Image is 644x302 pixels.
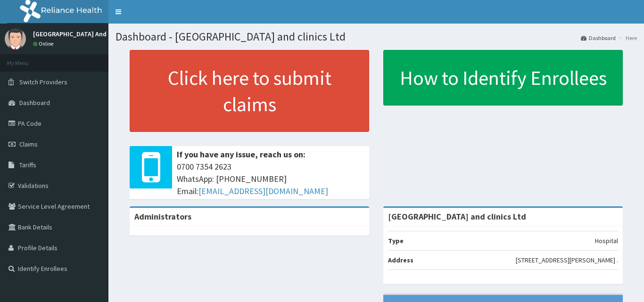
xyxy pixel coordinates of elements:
a: Dashboard [581,34,616,42]
a: How to Identify Enrollees [383,50,623,106]
strong: [GEOGRAPHIC_DATA] and clinics Ltd [388,211,526,222]
h1: Dashboard - [GEOGRAPHIC_DATA] and clinics Ltd [116,31,637,43]
span: 0700 7354 2623 WhatsApp: [PHONE_NUMBER] Email: [177,161,364,197]
b: Administrators [134,211,191,222]
span: Dashboard [19,98,50,107]
img: User Image [5,28,26,49]
b: Type [388,237,404,245]
a: [EMAIL_ADDRESS][DOMAIN_NAME] [198,186,328,196]
p: [STREET_ADDRESS][PERSON_NAME] . [516,255,618,265]
p: [GEOGRAPHIC_DATA] And Clinics [33,31,128,37]
p: Hospital [595,236,618,245]
li: Here [617,34,637,42]
span: Tariffs [19,161,36,169]
a: Online [33,41,56,47]
span: Claims [19,140,38,148]
a: Click here to submit claims [130,50,369,132]
b: If you have any issue, reach us on: [177,149,305,160]
b: Address [388,256,413,264]
span: Switch Providers [19,78,67,86]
